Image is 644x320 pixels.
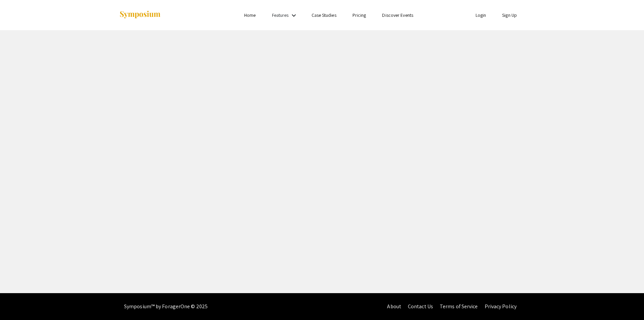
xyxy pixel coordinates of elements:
[272,12,289,18] a: Features
[387,303,401,310] a: About
[476,12,486,18] a: Login
[485,303,517,310] a: Privacy Policy
[312,12,336,18] a: Case Studies
[353,12,366,18] a: Pricing
[502,12,517,18] a: Sign Up
[119,10,161,19] img: Symposium by ForagerOne
[290,11,298,19] mat-icon: Expand Features list
[408,303,433,310] a: Contact Us
[244,12,256,18] a: Home
[124,293,208,320] div: Symposium™ by ForagerOne © 2025
[382,12,413,18] a: Discover Events
[440,303,478,310] a: Terms of Service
